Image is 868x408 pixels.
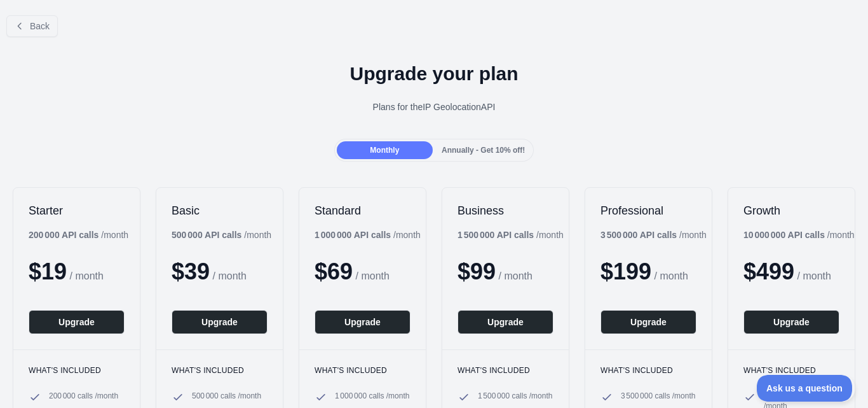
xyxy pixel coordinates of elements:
[600,230,677,240] b: 3 500 000 API calls
[458,203,553,218] h2: Business
[315,258,353,285] span: $ 69
[315,203,410,218] h2: Standard
[743,230,825,240] b: 10 000 000 API calls
[458,258,496,285] span: $ 99
[743,203,839,218] h2: Growth
[600,258,651,285] span: $ 199
[600,229,707,241] div: / month
[458,229,564,241] div: / month
[600,203,696,218] h2: Professional
[315,230,391,240] b: 1 000 000 API calls
[743,229,855,241] div: / month
[458,230,534,240] b: 1 500 000 API calls
[743,258,794,285] span: $ 499
[315,229,421,241] div: / month
[757,375,855,402] iframe: Toggle Customer Support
